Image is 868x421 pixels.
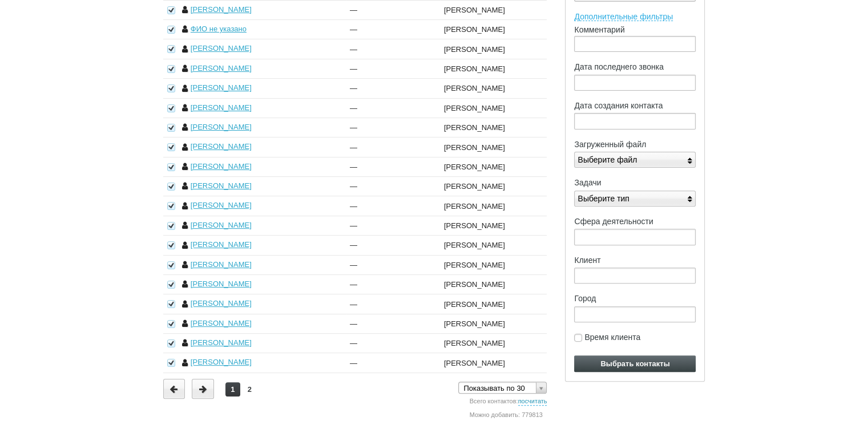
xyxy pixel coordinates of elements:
[350,359,357,368] span: —
[350,144,357,152] span: —
[444,281,505,289] span: [PERSON_NAME]
[574,355,696,372] input: Выбрать контакты
[191,162,252,171] a: [PERSON_NAME]
[191,142,252,151] a: [PERSON_NAME]
[444,203,505,211] span: [PERSON_NAME]
[350,261,357,270] span: —
[191,5,252,14] a: [PERSON_NAME]
[191,25,247,33] a: ФИО не указано
[444,65,505,74] span: [PERSON_NAME]
[444,261,505,270] span: [PERSON_NAME]
[191,299,252,307] a: [PERSON_NAME]
[578,152,637,168] div: Выберите файл
[574,331,696,343] label: Время клиента
[458,382,547,394] a: Показывать по 30
[350,183,357,191] span: —
[574,254,696,284] label: Клиент
[574,100,696,129] label: Дата создания контакта
[574,293,696,322] label: Город
[191,44,252,52] a: [PERSON_NAME]
[350,84,357,93] span: —
[350,46,357,54] span: —
[574,268,696,284] input: Клиент
[470,398,547,404] span: Всего контактов:
[191,240,252,249] a: [PERSON_NAME]
[350,65,357,74] span: —
[350,124,357,132] span: —
[518,398,547,406] a: посчитать
[350,339,357,348] span: —
[191,83,252,92] a: [PERSON_NAME]
[191,358,252,366] a: [PERSON_NAME]
[444,320,505,329] span: [PERSON_NAME]
[191,319,252,327] a: [PERSON_NAME]
[574,13,673,21] a: Дополнительные фильтры
[350,104,357,113] span: —
[444,26,505,34] span: [PERSON_NAME]
[574,61,696,91] label: Дата последнего звонка
[444,144,505,152] span: [PERSON_NAME]
[191,103,252,112] a: [PERSON_NAME]
[350,241,357,250] span: —
[225,382,240,396] a: 1
[444,104,505,113] span: [PERSON_NAME]
[191,221,252,229] a: [PERSON_NAME]
[444,124,505,132] span: [PERSON_NAME]
[574,24,696,52] label: Комментарий
[444,241,505,250] span: [PERSON_NAME]
[191,201,252,209] a: [PERSON_NAME]
[191,123,252,131] a: [PERSON_NAME]
[574,139,696,151] label: Загруженный файл
[578,191,629,207] div: Выберите тип
[444,301,505,309] span: [PERSON_NAME]
[191,181,252,190] a: [PERSON_NAME]
[444,163,505,172] span: [PERSON_NAME]
[350,281,357,289] span: —
[350,301,357,309] span: —
[191,280,252,288] a: [PERSON_NAME]
[444,183,505,191] span: [PERSON_NAME]
[574,36,696,52] input: Комментарий
[350,203,357,211] span: —
[574,177,696,189] label: Задачи
[191,338,252,347] a: [PERSON_NAME]
[243,382,257,396] a: 2
[574,75,696,91] input: Дата последнего звонка
[463,382,531,394] span: Показывать по 30
[444,359,505,368] span: [PERSON_NAME]
[444,222,505,230] span: [PERSON_NAME]
[444,6,505,15] span: [PERSON_NAME]
[574,216,696,245] label: Сфера деятельности
[191,260,252,269] a: [PERSON_NAME]
[350,26,357,34] span: —
[191,64,252,72] a: [PERSON_NAME]
[444,46,505,54] span: [PERSON_NAME]
[470,411,543,418] span: Можно добавить: 779813
[574,306,696,322] input: Город
[574,113,696,129] input: Дата создания контакта
[574,229,696,245] input: Сфера деятельности
[444,339,505,348] span: [PERSON_NAME]
[350,222,357,230] span: —
[444,84,505,93] span: [PERSON_NAME]
[350,6,357,15] span: —
[350,163,357,172] span: —
[350,320,357,329] span: —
